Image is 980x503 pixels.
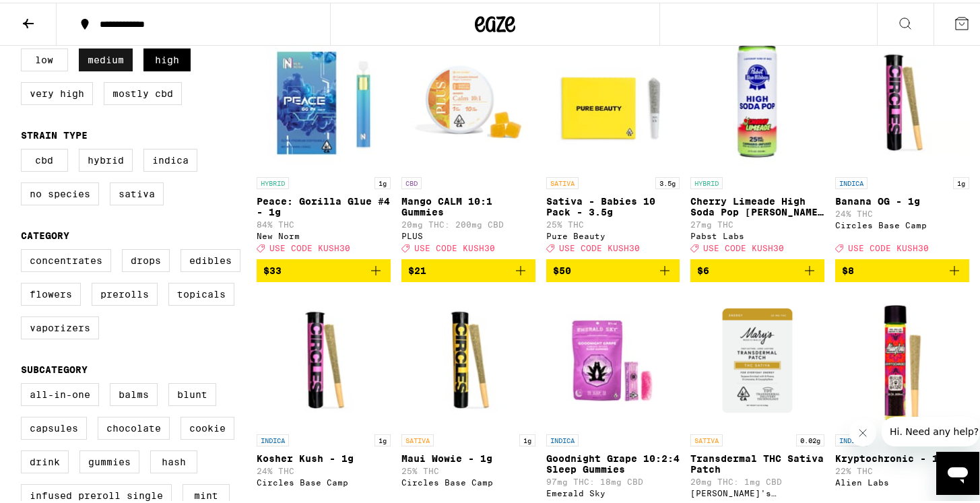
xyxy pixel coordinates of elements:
[414,241,495,250] span: USE CODE KUSH30
[21,380,99,403] label: All-In-One
[842,263,854,273] span: $8
[690,257,824,279] button: Add to bag
[257,464,391,473] p: 24% THC
[690,193,824,215] p: Cherry Limeade High Soda Pop [PERSON_NAME] - 25mg
[835,218,969,227] div: Circles Base Camp
[110,180,164,203] label: Sativa
[690,33,824,168] img: Pabst Labs - Cherry Limeade High Soda Pop Seltzer - 25mg
[21,127,88,138] legend: Strain Type
[257,217,391,226] p: 84% THC
[257,290,391,425] img: Circles Base Camp - Kosher Kush - 1g
[401,33,535,168] img: PLUS - Mango CALM 10:1 Gummies
[143,46,191,69] label: High
[150,448,197,471] label: Hash
[401,33,535,257] a: Open page for Mango CALM 10:1 Gummies from PLUS
[690,174,723,187] p: HYBRID
[143,146,197,169] label: Indica
[21,314,99,337] label: Vaporizers
[546,432,579,444] p: INDICA
[546,486,680,495] div: Emerald Sky
[546,33,680,168] img: Pure Beauty - Sativa - Babies 10 Pack - 3.5g
[690,229,824,238] div: Pabst Labs
[703,241,784,250] span: USE CODE KUSH30
[79,448,139,471] label: Gummies
[796,432,824,444] p: 0.02g
[21,46,68,69] label: Low
[104,79,182,102] label: Mostly CBD
[98,414,170,437] label: Chocolate
[835,475,969,484] div: Alien Labs
[257,450,391,461] p: Kosher Kush - 1g
[374,174,391,187] p: 1g
[519,432,535,444] p: 1g
[835,33,969,168] img: Circles Base Camp - Banana OG - 1g
[546,257,680,279] button: Add to bag
[122,246,170,269] label: Drops
[21,146,68,169] label: CBD
[21,180,99,203] label: No Species
[553,263,571,273] span: $50
[257,257,391,279] button: Add to bag
[936,449,979,492] iframe: Button to launch messaging window
[110,380,158,403] label: Balms
[401,257,535,279] button: Add to bag
[92,280,158,303] label: Prerolls
[401,450,535,461] p: Maui Wowie - 1g
[546,475,680,483] p: 97mg THC: 18mg CBD
[263,263,282,273] span: $33
[21,246,111,269] label: Concentrates
[257,33,391,168] img: New Norm - Peace: Gorilla Glue #4 - 1g
[835,257,969,279] button: Add to bag
[401,174,422,187] p: CBD
[168,280,234,303] label: Topicals
[401,290,535,425] img: Circles Base Camp - Maui Wowie - 1g
[181,414,234,437] label: Cookie
[257,193,391,215] p: Peace: Gorilla Glue #4 - 1g
[835,193,969,204] p: Banana OG - 1g
[835,174,868,187] p: INDICA
[168,380,216,403] label: Blunt
[546,174,579,187] p: SATIVA
[21,414,87,437] label: Capsules
[401,193,535,215] p: Mango CALM 10:1 Gummies
[257,174,289,187] p: HYBRID
[269,241,350,250] span: USE CODE KUSH30
[690,486,824,495] div: [PERSON_NAME]'s Medicinals
[21,448,69,471] label: Drink
[546,290,680,425] img: Emerald Sky - Goodnight Grape 10:2:4 Sleep Gummies
[835,290,969,425] img: Alien Labs - Kryptochronic - 1g
[401,432,434,444] p: SATIVA
[848,241,929,250] span: USE CODE KUSH30
[401,464,535,473] p: 25% THC
[374,432,391,444] p: 1g
[401,475,535,484] div: Circles Base Camp
[408,263,426,273] span: $21
[953,174,969,187] p: 1g
[257,432,289,444] p: INDICA
[559,241,640,250] span: USE CODE KUSH30
[401,229,535,238] div: PLUS
[401,217,535,226] p: 20mg THC: 200mg CBD
[690,450,824,472] p: Transdermal THC Sativa Patch
[697,263,709,273] span: $6
[655,174,680,187] p: 3.5g
[849,417,876,444] iframe: Close message
[835,33,969,257] a: Open page for Banana OG - 1g from Circles Base Camp
[835,207,969,215] p: 24% THC
[257,33,391,257] a: Open page for Peace: Gorilla Glue #4 - 1g from New Norm
[181,246,240,269] label: Edibles
[257,229,391,238] div: New Norm
[257,475,391,484] div: Circles Base Camp
[21,362,88,372] legend: Subcategory
[882,414,979,444] iframe: Message from company
[690,217,824,226] p: 27mg THC
[546,450,680,472] p: Goodnight Grape 10:2:4 Sleep Gummies
[690,33,824,257] a: Open page for Cherry Limeade High Soda Pop Seltzer - 25mg from Pabst Labs
[546,33,680,257] a: Open page for Sativa - Babies 10 Pack - 3.5g from Pure Beauty
[835,432,868,444] p: INDICA
[79,146,133,169] label: Hybrid
[835,450,969,461] p: Kryptochronic - 1g
[546,229,680,238] div: Pure Beauty
[79,46,133,69] label: Medium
